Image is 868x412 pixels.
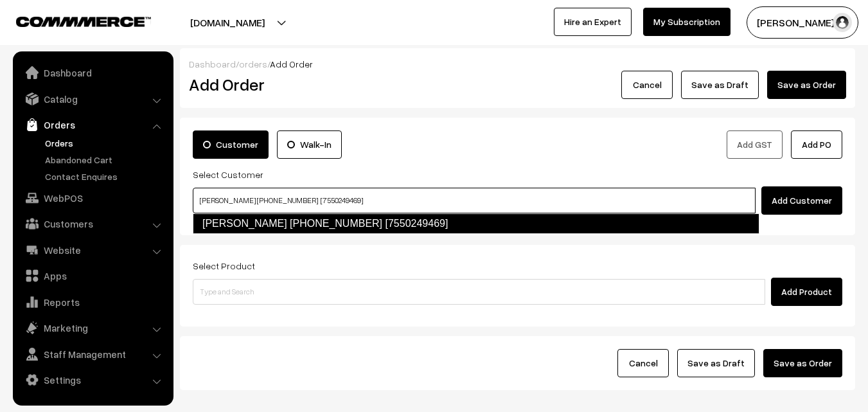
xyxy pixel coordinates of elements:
a: Marketing [16,316,169,339]
a: My Subscription [643,8,731,36]
a: WebPOS [16,186,169,210]
label: Select Product [193,259,255,273]
a: COMMMERCE [16,13,128,28]
button: Save as Draft [681,71,759,99]
a: Orders [16,113,169,136]
a: Contact Enquires [42,170,169,183]
span: Add Order [270,58,313,69]
a: Dashboard [189,58,236,69]
img: COMMMERCE [16,17,151,26]
button: Cancel [617,349,669,377]
a: Apps [16,264,169,287]
a: Settings [16,368,169,391]
label: Customer [193,130,269,159]
a: Website [16,238,169,262]
a: Orders [42,136,169,150]
a: Abandoned Cart [42,153,169,166]
button: Add PO [791,130,842,159]
button: Add Product [771,278,842,306]
a: orders [239,58,267,69]
button: Add GST [727,130,783,159]
button: [PERSON_NAME] s… [747,6,858,39]
label: Select Customer [193,168,263,181]
a: Dashboard [16,61,169,84]
button: Add Customer [761,186,842,215]
input: Search by name, email, or phone [193,188,756,213]
button: Save as Draft [677,349,755,377]
a: Customers [16,212,169,235]
button: Cancel [621,71,673,99]
label: Walk-In [277,130,342,159]
a: [PERSON_NAME] [PHONE_NUMBER] [7550249469] [193,213,759,234]
a: Staff Management [16,343,169,366]
img: user [833,13,852,32]
a: Catalog [16,87,169,111]
a: Reports [16,291,169,314]
button: Save as Order [763,349,842,377]
a: Hire an Expert [554,8,632,36]
div: / / [189,57,846,71]
h2: Add Order [189,75,395,94]
button: [DOMAIN_NAME] [145,6,310,39]
button: Save as Order [767,71,846,99]
input: Type and Search [193,279,765,305]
